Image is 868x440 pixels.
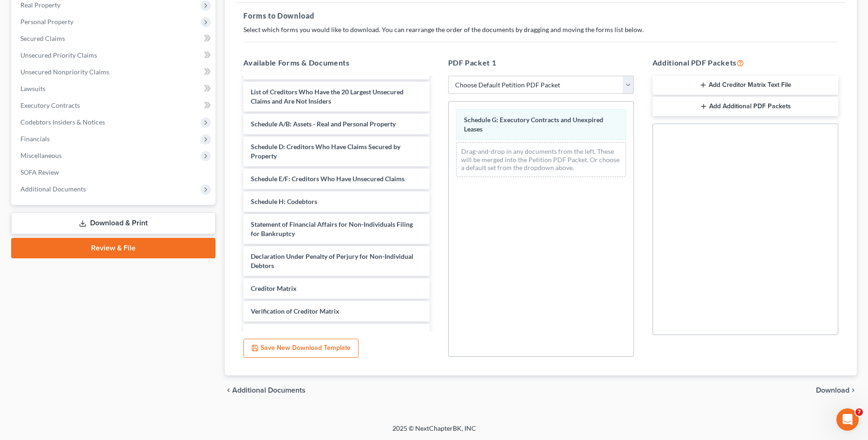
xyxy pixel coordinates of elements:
[243,10,838,21] h5: Forms to Download
[456,142,626,177] div: Drag-and-drop in any documents from the left. These will be merged into the Petition PDF Packet. ...
[20,51,97,59] span: Unsecured Priority Claims
[11,238,215,258] a: Review & File
[15,79,132,96] b: 🚨ATTN: [GEOGRAPHIC_DATA] of [US_STATE]
[20,118,105,126] span: Codebtors Insiders & Notices
[13,30,215,47] a: Secured Claims
[251,307,339,315] span: Verification of Creditor Matrix
[251,88,404,105] span: List of Creditors Who Have the 20 Largest Unsecured Claims and Are Not Insiders
[14,304,22,312] button: Emoji picker
[251,220,413,237] span: Statement of Financial Affairs for Non-Individuals Filing for Bankruptcy
[20,18,73,26] span: Personal Property
[816,387,849,394] span: Download
[11,212,215,234] a: Download & Print
[243,57,429,68] h5: Available Forms & Documents
[163,4,180,20] div: Close
[20,85,46,92] span: Lawsuits
[29,304,37,311] button: Gif picker
[45,5,105,12] h1: [PERSON_NAME]
[20,34,65,42] span: Secured Claims
[251,197,317,205] span: Schedule H: Codebtors
[653,97,838,116] button: Add Additional PDF Packets
[855,408,863,416] span: 7
[251,143,400,160] span: Schedule D: Creditors Who Have Claims Secured by Property
[20,68,109,76] span: Unsecured Nonpriority Claims
[15,101,145,165] div: The court has added a new Credit Counseling Field that we need to update upon filing. Please remo...
[20,168,59,176] span: SOFA Review
[20,135,50,143] span: Financials
[251,330,364,338] span: Attorney's Disclosure of Compensation
[59,304,66,311] button: Start recording
[15,172,92,178] div: [PERSON_NAME] • Just now
[251,284,297,292] span: Creditor Matrix
[6,4,24,21] button: go back
[836,408,859,431] iframe: Intercom live chat
[44,304,52,311] button: Upload attachment
[251,175,405,183] span: Schedule E/F: Creditors Who Have Unsecured Claims
[7,73,152,171] div: 🚨ATTN: [GEOGRAPHIC_DATA] of [US_STATE]The court has added a new Credit Counseling Field that we n...
[849,387,857,394] i: chevron_right
[159,301,174,315] button: Send a message…
[20,101,80,109] span: Executory Contracts
[20,1,60,9] span: Real Property
[13,80,215,97] a: Lawsuits
[20,151,62,159] span: Miscellaneous
[13,164,215,181] a: SOFA Review
[13,64,215,80] a: Unsecured Nonpriority Claims
[145,4,163,21] button: Home
[20,185,86,193] span: Additional Documents
[45,12,86,21] p: Active 2h ago
[13,97,215,114] a: Executory Contracts
[13,47,215,64] a: Unsecured Priority Claims
[8,285,178,301] textarea: Message…
[653,76,838,95] button: Add Creditor Matrix Text File
[251,252,413,269] span: Declaration Under Penalty of Perjury for Non-Individual Debtors
[243,25,838,34] p: Select which forms you would like to download. You can rearrange the order of the documents by dr...
[225,387,306,394] a: chevron_left Additional Documents
[464,116,603,133] span: Schedule G: Executory Contracts and Unexpired Leases
[225,387,232,394] i: chevron_left
[251,120,396,128] span: Schedule A/B: Assets - Real and Personal Property
[26,5,41,20] img: Profile image for Katie
[653,57,838,68] h5: Additional PDF Packets
[7,73,178,191] div: Katie says…
[816,387,857,394] button: Download chevron_right
[448,57,634,68] h5: PDF Packet 1
[232,387,306,394] span: Additional Documents
[243,339,359,358] button: Save New Download Template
